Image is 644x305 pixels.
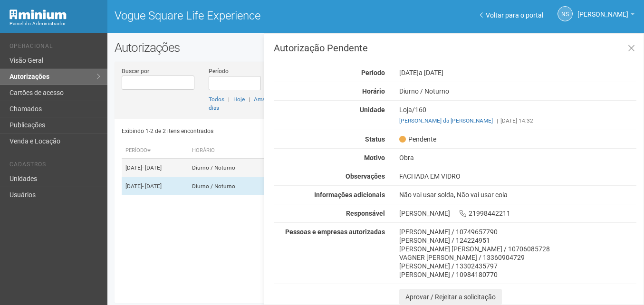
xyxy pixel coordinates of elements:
div: Loja/160 [392,105,644,125]
a: Hoje [233,96,245,103]
div: [DATE] 14:32 [399,116,636,125]
strong: Informações adicionais [314,191,385,199]
span: Nicolle Silva [577,1,628,18]
strong: Observações [346,172,385,180]
span: Pendente [399,135,436,143]
strong: Período [361,69,385,76]
div: [PERSON_NAME] / 10984180770 [399,270,636,279]
a: Todos [209,96,224,103]
label: Período [209,67,229,76]
div: [DATE] [392,68,644,77]
strong: Status [365,135,385,143]
strong: Horário [362,87,385,95]
div: [PERSON_NAME] / 124224951 [399,236,636,245]
h1: Vogue Square Life Experience [115,10,369,22]
a: Amanhã [254,96,275,103]
li: Cadastros [10,161,100,171]
a: [PERSON_NAME] da [PERSON_NAME] [399,117,493,124]
th: Período [122,143,188,159]
strong: Motivo [364,154,385,162]
div: VAGNER [PERSON_NAME] / 13360904729 [399,253,636,262]
span: a [DATE] [419,69,443,76]
h2: Autorizações [115,40,637,55]
a: NS [557,6,573,21]
div: Não vai usar solda, Não vai usar cola [392,191,644,199]
h3: Autorização Pendente [274,43,636,53]
strong: Unidade [360,106,385,114]
div: Obra [392,153,644,162]
div: Exibindo 1-2 de 2 itens encontrados [122,124,374,138]
strong: Responsável [346,210,385,217]
div: Diurno / Noturno [392,87,644,95]
li: Operacional [10,43,100,53]
div: Painel do Administrador [10,19,100,28]
span: | [497,117,498,124]
td: Diurno / Noturno [188,159,266,177]
div: [PERSON_NAME] [PERSON_NAME] / 10706085728 [399,245,636,253]
button: Aprovar / Rejeitar a solicitação [399,289,502,305]
div: FACHADA EM VIDRO [392,172,644,181]
div: [PERSON_NAME] / 10749657790 [399,228,636,236]
span: | [228,96,230,103]
div: [PERSON_NAME] / 13302435797 [399,262,636,270]
div: [PERSON_NAME] 21998442211 [392,209,644,218]
td: [DATE] [122,177,188,196]
span: | [249,96,250,103]
span: - [DATE] [142,183,162,190]
img: Minium [10,10,67,19]
th: Horário [188,143,266,159]
label: Buscar por [122,67,149,76]
span: - [DATE] [142,164,162,171]
a: Voltar para o portal [480,11,543,19]
td: Diurno / Noturno [188,177,266,196]
strong: Pessoas e empresas autorizadas [285,228,385,236]
a: [PERSON_NAME] [577,12,634,19]
td: [DATE] [122,159,188,177]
